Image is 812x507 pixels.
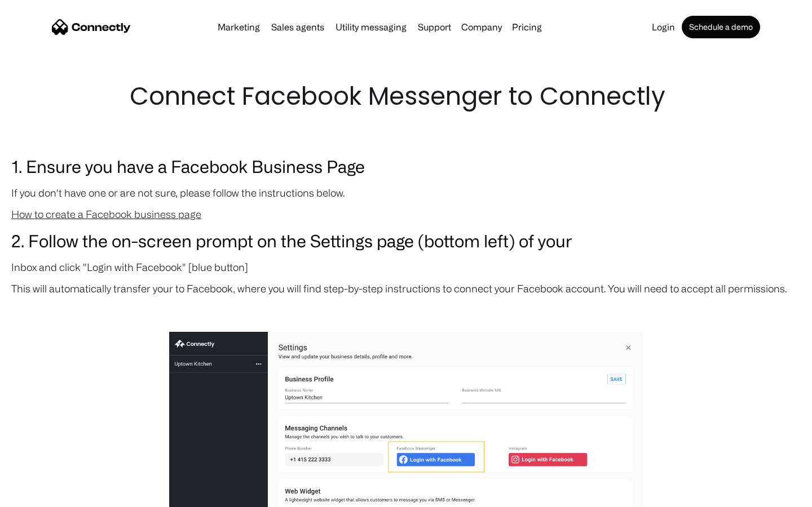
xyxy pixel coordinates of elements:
h3: 1. Ensure you have a Facebook Business Page [11,153,801,179]
h3: 2. Follow the on-screen prompt on the Settings page (bottom left) of your [11,228,801,253]
a: Marketing [213,23,264,32]
a: Sales agents [267,23,329,32]
h1: Connect Facebook Messenger to Connectly [130,79,682,114]
div: Company [461,19,502,35]
p: This will automatically transfer your to Facebook, where you will find step-by-step instructions ... [11,281,801,296]
a: Utility messaging [331,23,411,32]
p: ‍ [11,302,801,318]
a: Support [413,23,456,32]
a: home [52,19,131,35]
p: If you don't have one or are not sure, please follow the instructions below. [11,185,801,201]
a: Login [647,23,679,32]
p: Inbox and click "Login with Facebook" [blue button] [11,259,801,275]
div: Company [458,19,505,35]
a: Schedule a demo [682,16,760,38]
a: How to create a Facebook business page [11,208,201,220]
a: Pricing [507,23,546,32]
